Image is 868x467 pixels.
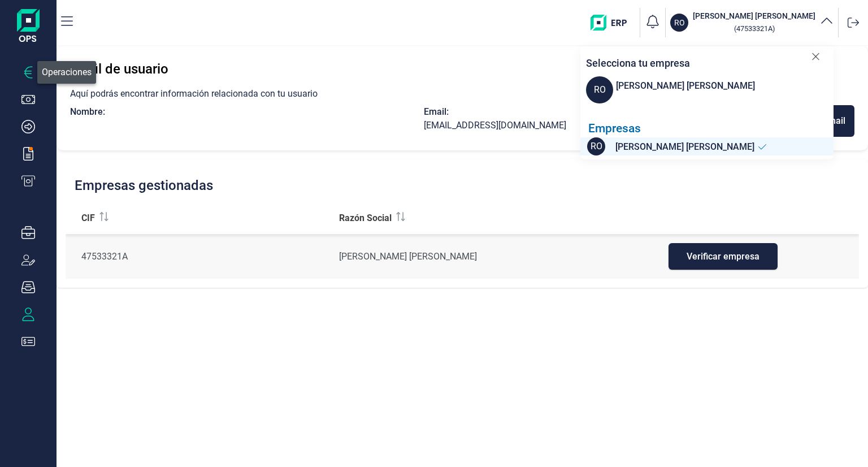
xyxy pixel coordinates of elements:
span: Verificar empresa [687,252,759,261]
p: Aquí podrás encontrar información relacionada con tu usuario [70,87,854,101]
span: RO [586,76,613,103]
p: RO [674,17,685,28]
div: 47533321A [81,250,321,263]
button: RO[PERSON_NAME] [PERSON_NAME] (47533321A) [670,10,834,35]
span: Razón Social [339,211,392,225]
div: [PERSON_NAME] [PERSON_NAME] [339,250,585,263]
span: RO [587,137,605,155]
button: Verificar empresa [669,243,778,270]
div: Nombre: [70,105,424,119]
div: Email: [424,105,778,119]
img: Logo de aplicación [17,9,40,45]
div: [EMAIL_ADDRESS][DOMAIN_NAME] [424,119,778,132]
span: CIF [81,211,95,225]
h3: Perfil de usuario [70,60,854,78]
h3: [PERSON_NAME] [PERSON_NAME] [693,10,815,21]
div: [PERSON_NAME] [PERSON_NAME] [616,79,755,93]
img: erp [591,15,635,31]
small: Copiar cif [734,24,775,33]
h2: Empresas gestionadas [75,178,213,193]
p: Selecciona tu empresa [586,55,690,71]
div: Empresas [588,122,834,136]
span: [PERSON_NAME] [PERSON_NAME] [615,140,754,154]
